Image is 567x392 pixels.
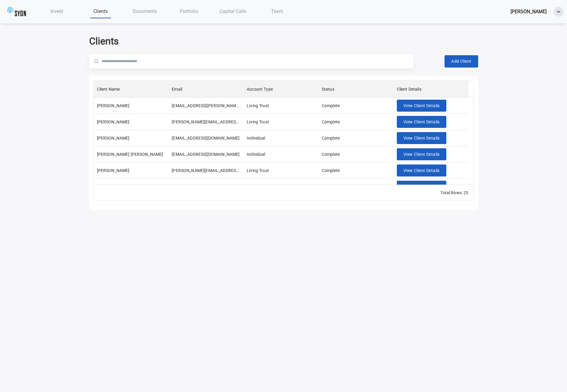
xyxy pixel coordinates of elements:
div: Email [169,81,244,98]
div: Living Trust [247,167,269,173]
div: Complete [322,184,340,190]
div: Living Trust [247,103,269,109]
a: Portfolio [167,5,211,17]
span: Invest [50,8,63,14]
a: Team [255,5,299,17]
div: LARRY.WB.YU@GMAIL.COM [172,167,241,173]
img: ellipse [554,7,563,16]
span: Documents [133,8,157,14]
button: Add Client [445,55,478,68]
div: Laurence Yu [97,167,130,173]
div: Ashu Chopra [97,184,130,190]
div: Complete [322,135,340,141]
div: Client Name [97,81,120,98]
div: Complete [322,103,340,109]
div: Priti Advani [97,135,130,141]
div: Client Name [94,81,169,98]
span: Add Client [451,58,471,65]
img: Magnifier [94,59,98,63]
a: Clients [79,5,123,17]
div: Living Trust [247,119,269,125]
button: View Client Details [397,116,446,128]
span: Portfolio [180,8,198,14]
div: ash+1@syoncap.com [172,184,240,190]
span: View Client Details [403,167,440,174]
div: Living Trust [247,184,269,190]
div: Jonathan Sheena [97,151,163,157]
div: Complete [322,167,340,173]
div: PRITIDEVI@YAHOO.COM [172,135,240,141]
div: Kenneth Sadowsky [97,119,130,125]
div: Amar Chokhawala [97,103,130,109]
span: Capital Calls [219,8,246,14]
a: Invest [35,5,79,17]
div: Client Details [397,81,421,98]
span: View Client Details [403,183,440,191]
a: Capital Calls [211,5,255,17]
div: Total Rows: 25 [440,190,468,196]
div: Account Type [247,81,273,98]
span: View Client Details [403,151,440,158]
div: Account Type [244,81,319,98]
div: Complete [322,119,340,125]
div: amar@chokhawala.net [172,103,241,109]
button: View Client Details [397,164,446,177]
div: Client Details [394,81,469,98]
button: View Client Details [397,132,446,144]
span: [PERSON_NAME] [511,9,547,14]
div: Email [172,81,182,98]
span: View Client Details [403,118,440,126]
img: syoncap.png [7,6,26,17]
span: Clients [93,8,108,14]
span: Team [271,8,283,14]
div: jsheena@gmail.com [172,151,240,157]
span: View Client Details [403,102,440,110]
div: Status [322,81,334,98]
button: View Client Details [397,100,446,112]
div: ken.sadowsky@gmail.com [172,119,241,125]
span: View Client Details [403,134,440,142]
button: View Client Details [397,148,446,161]
button: View Client Details [397,181,446,193]
div: Complete [322,151,340,157]
a: Documents [123,5,167,17]
div: Individual [247,151,265,157]
div: Individual [247,135,265,141]
h2: Clients [89,35,478,47]
div: Status [319,81,394,98]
